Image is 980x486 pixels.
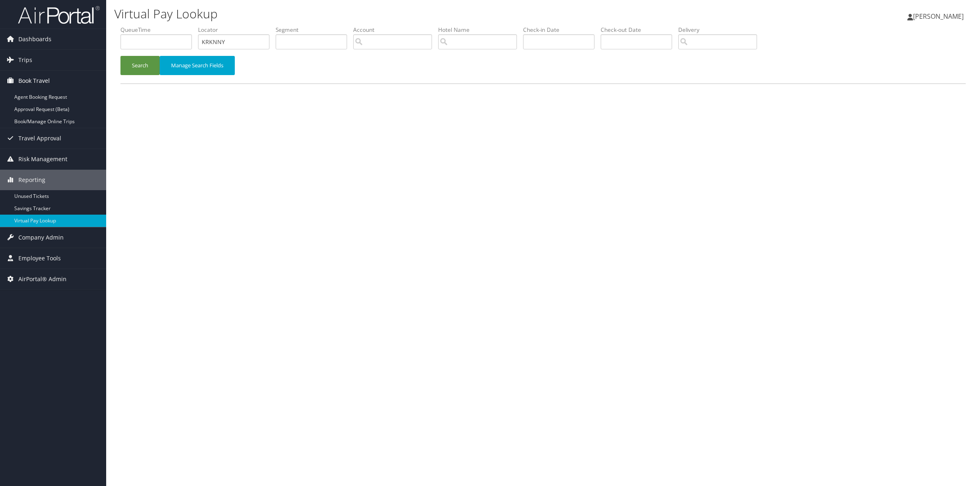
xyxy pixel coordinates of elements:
label: Delivery [678,26,763,34]
label: Account [353,26,438,34]
label: Check-in Date [523,26,601,34]
span: Dashboards [18,29,51,49]
span: Trips [18,50,32,70]
span: Travel Approval [18,128,61,149]
img: airportal-logo.png [18,5,100,24]
a: [PERSON_NAME] [907,4,972,29]
label: Segment [276,26,353,34]
h1: Virtual Pay Lookup [114,5,686,22]
button: Search [120,56,160,75]
label: Check-out Date [601,26,678,34]
span: [PERSON_NAME] [913,12,964,21]
button: Manage Search Fields [160,56,235,75]
span: Employee Tools [18,248,61,269]
span: AirPortal® Admin [18,269,67,289]
span: Book Travel [18,71,50,91]
label: Hotel Name [438,26,523,34]
span: Risk Management [18,149,67,169]
span: Company Admin [18,227,64,248]
label: Locator [198,26,276,34]
label: QueueTime [120,26,198,34]
span: Reporting [18,170,45,190]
